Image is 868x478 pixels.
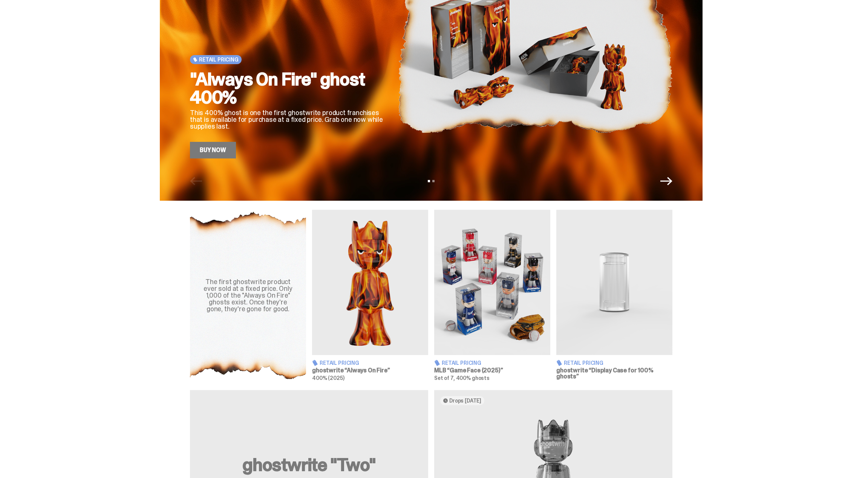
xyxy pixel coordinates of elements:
[199,278,297,312] div: The first ghostwrite product ever sold at a fixed price. Only 1,000 of the "Always On Fire" ghost...
[556,210,672,381] a: Display Case for 100% ghosts Retail Pricing
[449,398,481,404] span: Drops [DATE]
[434,367,550,373] h3: MLB “Game Face (2025)”
[312,367,428,373] h3: ghostwrite “Always On Fire”
[312,210,428,355] img: Always On Fire
[556,367,672,380] h3: ghostwrite “Display Case for 100% ghosts”
[190,109,386,130] p: This 400% ghost is one the first ghostwrite product franchises that is available for purchase at ...
[190,142,236,158] a: Buy Now
[556,210,672,355] img: Display Case for 100% ghosts
[199,57,239,63] span: Retail Pricing
[190,70,386,106] h2: "Always On Fire" ghost 400%
[320,360,359,366] span: Retail Pricing
[564,360,603,366] span: Retail Pricing
[434,210,550,355] img: Game Face (2025)
[442,360,481,366] span: Retail Pricing
[312,375,344,381] span: 400% (2025)
[432,180,435,182] button: View slide 2
[428,180,430,182] button: View slide 1
[312,210,428,381] a: Always On Fire Retail Pricing
[434,210,550,381] a: Game Face (2025) Retail Pricing
[434,375,490,381] span: Set of 7, 400% ghosts
[660,175,672,187] button: Next
[199,456,419,474] h2: ghostwrite "Two"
